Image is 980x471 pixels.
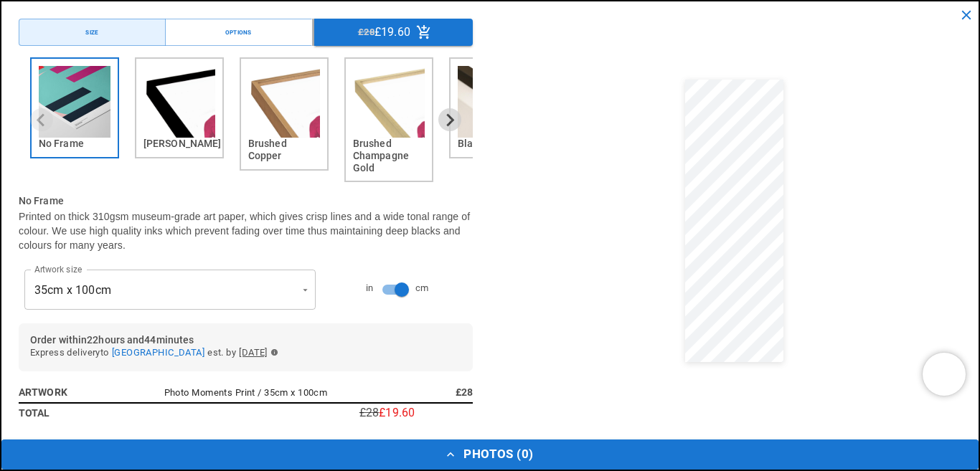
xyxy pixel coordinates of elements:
[19,19,473,46] div: Menu buttons
[225,27,252,37] div: Options
[165,19,312,46] button: Options
[207,345,236,361] span: est. by
[135,57,228,182] li: 2 of 6
[359,384,473,400] h6: £28
[344,57,438,182] li: 4 of 6
[143,138,215,150] h6: [PERSON_NAME]
[30,57,123,182] li: 1 of 6
[112,347,204,358] span: [GEOGRAPHIC_DATA]
[1,439,979,470] button: Photos (0)
[164,387,328,398] span: Photo Moments Print / 35cm x 100cm
[34,263,82,275] label: Artwork size
[19,19,166,46] button: Size
[19,384,132,400] h6: Artwork
[30,345,109,361] span: Express delivery to
[19,405,132,421] h6: Total
[458,138,529,150] h6: Black Wood
[923,353,966,396] iframe: Chatra live chat
[24,270,316,310] div: 35cm x 100cm
[314,19,473,46] button: £28£19.60
[248,138,320,162] h6: Brushed Copper
[366,280,374,296] span: in
[358,24,374,40] span: £28
[239,345,268,361] span: [DATE]
[953,1,980,29] button: close
[353,138,425,173] h6: Brushed Champagne Gold
[85,27,98,37] div: Size
[30,335,461,345] h6: Order within 22 hours and 44 minutes
[19,383,473,422] table: simple table
[39,138,110,150] h6: No Frame
[449,57,542,182] li: 5 of 6
[19,209,473,252] p: Printed on thick 310gsm museum-grade art paper, which gives crisp lines and a wide tonal range of...
[19,57,473,182] div: Frame Option
[30,108,53,131] button: Previous slide
[240,57,333,182] li: 3 of 6
[374,27,410,38] p: £19.60
[359,407,379,419] p: £28
[379,407,415,419] p: £19.60
[438,108,461,131] button: Next slide
[19,194,473,209] h6: No Frame
[112,345,204,361] button: [GEOGRAPHIC_DATA]
[415,280,429,296] span: cm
